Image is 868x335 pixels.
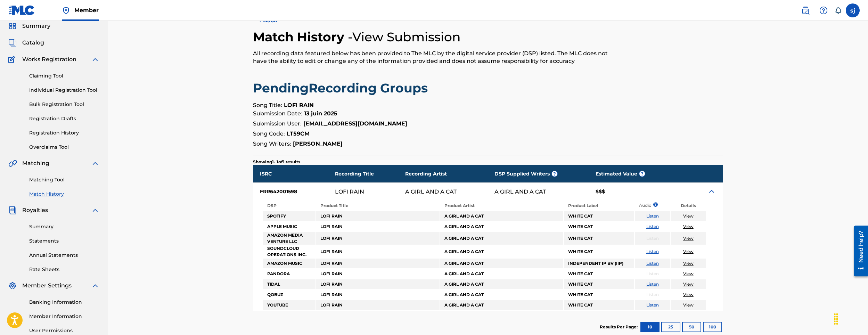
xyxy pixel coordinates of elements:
[253,50,615,65] div: All recording data featured below has been provided to The MLC by the digital service provider (D...
[22,55,76,64] span: Works Registration
[253,183,335,200] div: FRR642001598
[316,269,439,279] td: LOFI RAIN
[440,201,563,211] th: Product Artist
[564,201,634,211] th: Product Label
[91,55,99,64] img: expand
[707,187,716,196] img: Expand Icon
[263,269,316,279] td: PANDORA
[8,22,17,30] img: Summary
[22,39,44,47] span: Catalog
[646,281,659,287] a: Listen
[287,130,310,137] strong: LT59CM
[316,245,439,258] td: LOFI RAIN
[440,245,563,258] td: A GIRL AND A CAT
[316,232,439,245] td: LOFI RAIN
[316,259,439,268] td: LOFI RAIN
[29,252,99,259] a: Annual Statements
[564,211,634,221] td: WHITE CAT
[440,232,563,245] td: A GIRL AND A CAT
[564,259,634,268] td: INDEPENDENT IP BV (IIP)
[335,189,364,195] div: LOFI RAIN
[552,171,557,177] span: ?
[849,223,868,279] iframe: Resource Center
[819,6,828,15] img: help
[646,249,659,254] a: Listen
[29,72,99,80] a: Claiming Tool
[600,324,639,330] p: Results Per Page:
[799,3,812,17] a: Public Search
[263,211,316,221] td: SPOTIFY
[8,5,35,15] img: MLC Logo
[564,232,634,245] td: WHITE CAT
[91,159,99,167] img: expand
[316,211,439,221] td: LOFI RAIN
[22,281,72,290] span: Member Settings
[589,165,676,182] div: Estimated Value
[635,202,643,209] p: Audio
[635,271,670,277] p: Listen
[683,224,694,229] a: View
[29,87,99,94] a: Individual Registration Tool
[405,189,457,195] div: A GIRL AND A CAT
[589,183,676,200] div: $$$
[440,269,563,279] td: A GIRL AND A CAT
[646,302,659,308] a: Listen
[263,245,316,258] td: SOUNDCLOUD OPERATIONS INC.
[682,322,701,332] button: 50
[8,39,17,47] img: Catalog
[29,101,99,108] a: Bulk Registration Tool
[8,159,17,167] img: Matching
[801,6,810,15] img: search
[703,322,722,332] button: 100
[91,206,99,214] img: expand
[316,300,439,310] td: LOFI RAIN
[29,223,99,230] a: Summary
[29,313,99,320] a: Member Information
[635,292,670,298] p: Listen
[683,236,694,241] a: View
[316,290,439,300] td: LOFI RAIN
[440,290,563,300] td: A GIRL AND A CAT
[29,176,99,183] a: Matching Tool
[29,129,99,137] a: Registration History
[564,279,634,289] td: WHITE CAT
[253,110,302,117] span: Submission Date:
[564,290,634,300] td: WHITE CAT
[263,279,316,289] td: TIDAL
[683,261,694,266] a: View
[316,279,439,289] td: LOFI RAIN
[683,213,694,219] a: View
[564,222,634,231] td: WHITE CAT
[830,309,842,329] div: Glisser
[646,213,659,219] a: Listen
[564,245,634,258] td: WHITE CAT
[253,165,335,182] div: ISRC
[661,322,680,332] button: 25
[494,165,589,182] div: DSP Supplied Writers
[683,249,694,254] a: View
[253,102,282,108] span: Song Title:
[253,120,302,127] span: Submission User:
[263,259,316,268] td: AMAZON MUSIC
[253,140,291,147] span: Song Writers:
[683,281,694,287] a: View
[263,300,316,310] td: YOUTUBE
[8,281,17,290] img: Member Settings
[635,235,670,242] p: Listen
[62,6,70,15] img: Top Rightsholder
[646,224,659,229] a: Listen
[846,3,860,17] div: User Menu
[91,281,99,290] img: expand
[405,165,494,182] div: Recording Artist
[303,120,407,127] strong: [EMAIL_ADDRESS][DOMAIN_NAME]
[833,302,868,335] iframe: Chat Widget
[304,110,337,117] strong: 13 juin 2025
[22,159,49,167] span: Matching
[440,259,563,268] td: A GIRL AND A CAT
[655,202,656,207] span: ?
[316,222,439,231] td: LOFI RAIN
[335,165,405,182] div: Recording Title
[440,300,563,310] td: A GIRL AND A CAT
[293,140,343,147] strong: [PERSON_NAME]
[29,299,99,306] a: Banking Information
